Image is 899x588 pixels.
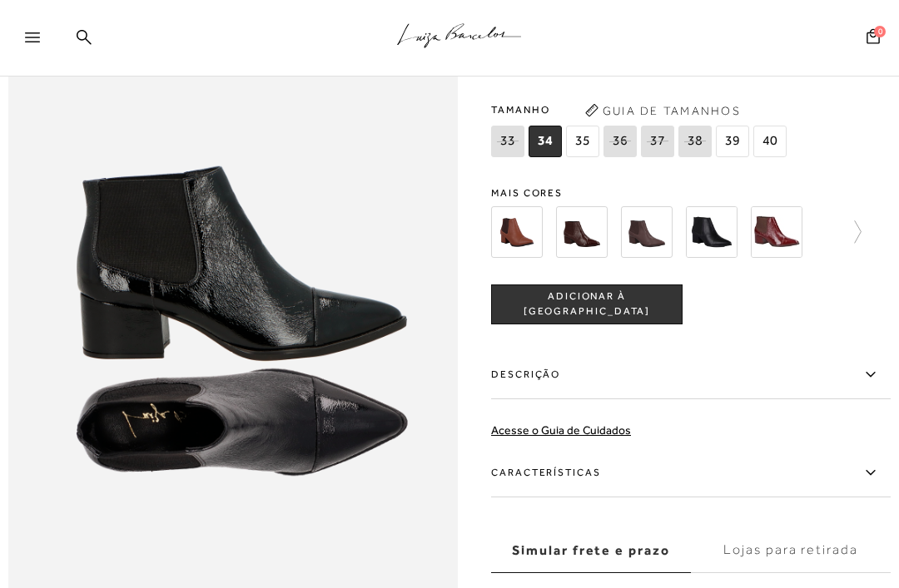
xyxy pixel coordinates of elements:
[491,206,543,258] img: Bota chelsea cano curto castanho
[753,126,787,157] span: 40
[691,528,891,573] label: Lojas para retirada
[491,423,631,437] a: Acesse o Guia de Cuidados
[491,126,524,157] span: 33
[862,27,885,50] button: 0
[491,449,891,497] label: Características
[491,528,691,573] label: Simular frete e prazo
[529,126,562,157] span: 34
[579,97,746,124] button: Guia de Tamanhos
[716,126,749,157] span: 39
[641,126,674,157] span: 37
[603,126,637,157] span: 36
[491,97,791,122] span: Tamanho
[492,290,682,319] span: ADICIONAR À [GEOGRAPHIC_DATA]
[686,206,738,258] img: Bota chelsea cano curto preta
[678,126,712,157] span: 38
[621,206,673,258] img: BOTA CHELSEA CANO CURTO EM COURO CAFÉ E SALTO BAIXO
[491,188,891,198] span: Mais cores
[874,26,886,37] span: 0
[491,284,683,324] button: ADICIONAR À [GEOGRAPHIC_DATA]
[556,206,608,258] img: BOTA CHELSEA CANO CURTO EM COURO CAFÉ E SALTO BAIXO
[491,351,891,399] label: Descrição
[566,126,599,157] span: 35
[751,206,802,258] img: BOTA CHELSEA CANO CURTO VERNIZ MALBEC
